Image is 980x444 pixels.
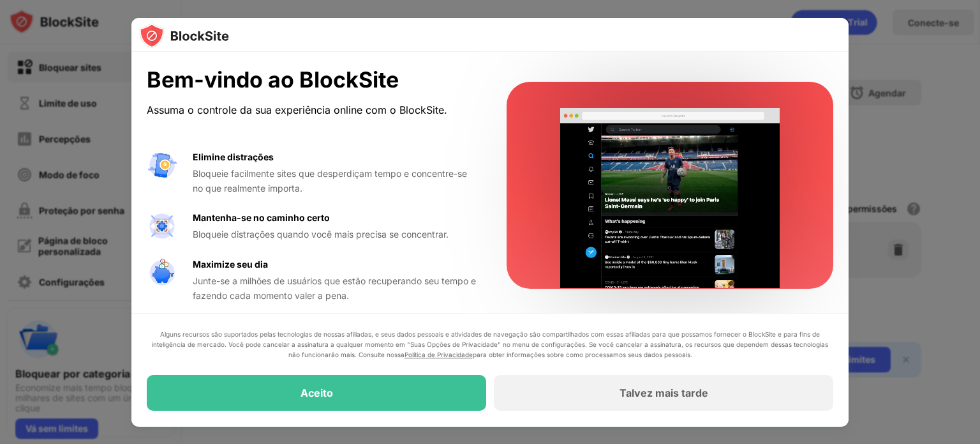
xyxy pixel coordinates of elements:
[193,275,476,300] font: Junte-se a milhões de usuários que estão recuperando seu tempo e fazendo cada momento valer a pena.
[193,229,449,240] font: Bloqueie distrações quando você mais precisa se concentrar.
[301,387,333,400] font: Aceito
[139,23,229,49] img: logo-blocksite.svg
[147,66,399,93] font: Bem-vindo ao BlockSite
[193,212,330,223] font: Mantenha-se no caminho certo
[193,168,467,193] font: Bloqueie facilmente sites que desperdiçam tempo e concentre-se no que realmente importa.
[147,257,177,288] img: value-safe-time.svg
[193,151,274,162] font: Elimine distrações
[147,211,177,241] img: value-focus.svg
[620,387,708,400] font: Talvez mais tarde
[152,331,828,359] font: Alguns recursos são suportados pelas tecnologias de nossas afiliadas, e seus dados pessoais e ati...
[193,259,268,270] font: Maximize seu dia
[147,150,177,181] img: value-avoid-distractions.svg
[147,103,447,116] font: Assuma o controle da sua experiência online com o BlockSite.
[473,351,692,359] font: para obter informações sobre como processamos seus dados pessoais.
[405,351,473,359] a: Política de Privacidade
